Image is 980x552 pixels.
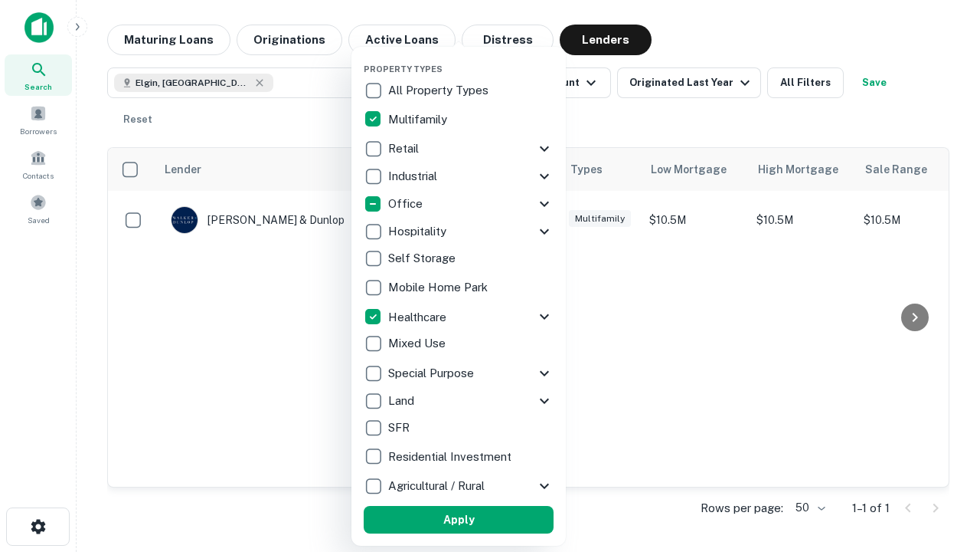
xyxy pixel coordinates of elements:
[388,222,449,241] p: Hospitality
[364,190,554,218] div: Office
[364,506,554,534] button: Apply
[388,334,449,353] p: Mixed Use
[364,360,554,387] div: Special Purpose
[388,249,459,268] p: Self Storage
[388,419,413,437] p: SFR
[388,364,477,383] p: Special Purpose
[364,218,554,245] div: Hospitality
[364,387,554,415] div: Land
[388,477,488,495] p: Agricultural / Rural
[364,163,554,190] div: Industrial
[364,303,554,330] div: Healthcare
[903,429,980,503] iframe: Chat Widget
[388,195,426,213] p: Office
[388,140,422,158] p: Retail
[388,278,491,297] p: Mobile Home Park
[388,110,450,129] p: Multifamily
[364,64,443,74] span: Property Types
[388,81,492,100] p: All Property Types
[364,472,554,500] div: Agricultural / Rural
[388,448,514,466] p: Residential Investment
[388,308,449,327] p: Healthcare
[388,167,440,186] p: Industrial
[364,135,554,163] div: Retail
[388,392,417,410] p: Land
